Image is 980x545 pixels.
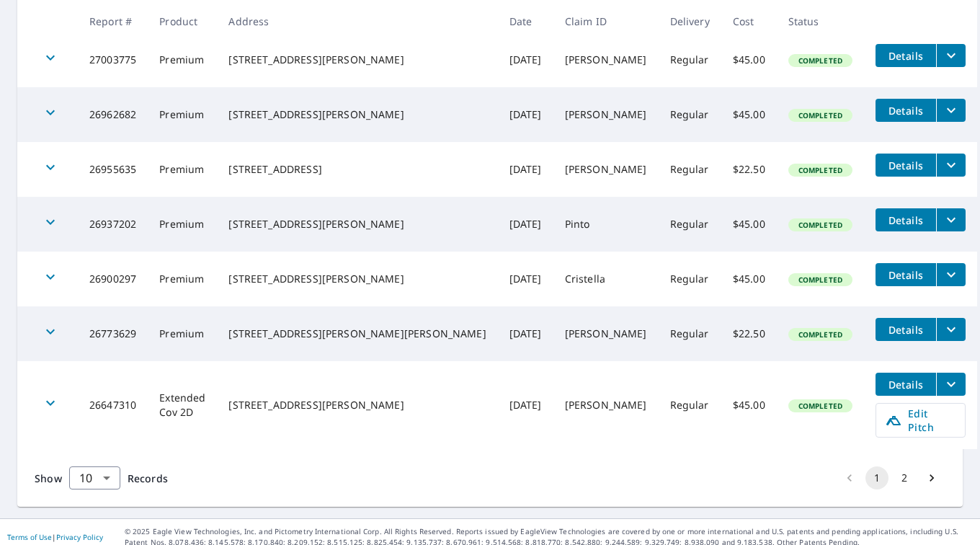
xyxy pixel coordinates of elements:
button: page 1 [865,466,888,489]
td: Premium [148,87,217,142]
span: Details [884,323,927,337]
td: $22.50 [721,142,777,197]
div: [STREET_ADDRESS][PERSON_NAME] [228,53,486,67]
td: [DATE] [498,306,553,361]
span: Completed [790,329,851,340]
button: detailsBtn-26955635 [876,154,936,177]
button: filesDropdownBtn-26955635 [936,154,966,177]
td: $45.00 [721,361,777,449]
button: detailsBtn-26937202 [876,208,936,231]
a: Privacy Policy [56,532,103,542]
button: detailsBtn-27003775 [876,44,936,67]
button: detailsBtn-26900297 [876,263,936,286]
td: [PERSON_NAME] [553,306,659,361]
td: 26900297 [78,252,148,306]
div: [STREET_ADDRESS][PERSON_NAME] [228,272,486,286]
span: Details [884,268,927,282]
div: 10 [69,458,120,498]
td: $45.00 [721,32,777,87]
td: $45.00 [721,87,777,142]
button: Go to next page [920,466,943,489]
button: filesDropdownBtn-27003775 [936,44,966,67]
button: filesDropdownBtn-26937202 [936,208,966,231]
td: Extended Cov 2D [148,361,217,449]
td: [PERSON_NAME] [553,32,659,87]
button: filesDropdownBtn-26647310 [936,373,966,396]
td: Regular [659,361,721,449]
button: Go to page 2 [893,466,916,489]
span: Completed [790,110,851,120]
td: Regular [659,197,721,252]
div: [STREET_ADDRESS][PERSON_NAME] [228,398,486,412]
a: Edit Pitch [876,403,966,438]
span: Show [35,471,62,485]
td: Premium [148,32,217,87]
span: Completed [790,275,851,285]
span: Completed [790,401,851,411]
td: Regular [659,87,721,142]
span: Completed [790,56,851,66]
span: Details [884,213,927,227]
td: $45.00 [721,197,777,252]
td: [DATE] [498,197,553,252]
button: filesDropdownBtn-26900297 [936,263,966,286]
td: Pinto [553,197,659,252]
button: detailsBtn-26962682 [876,99,936,122]
span: Completed [790,165,851,175]
td: $22.50 [721,306,777,361]
span: Details [884,378,927,391]
p: | [7,533,103,541]
div: [STREET_ADDRESS][PERSON_NAME] [228,217,486,231]
div: Show 10 records [69,466,120,489]
button: detailsBtn-26647310 [876,373,936,396]
td: Premium [148,252,217,306]
td: [DATE] [498,142,553,197]
span: Edit Pitch [885,407,956,434]
td: Regular [659,142,721,197]
span: Details [884,159,927,172]
td: 26962682 [78,87,148,142]
td: [PERSON_NAME] [553,142,659,197]
span: Details [884,49,927,63]
button: filesDropdownBtn-26773629 [936,318,966,341]
div: [STREET_ADDRESS] [228,162,486,177]
td: [DATE] [498,361,553,449]
td: [DATE] [498,252,553,306]
nav: pagination navigation [836,466,945,489]
td: Cristella [553,252,659,306]
span: Records [128,471,168,485]
td: 26937202 [78,197,148,252]
td: Regular [659,32,721,87]
td: 26647310 [78,361,148,449]
td: Regular [659,306,721,361]
td: 26773629 [78,306,148,361]
td: Premium [148,197,217,252]
div: [STREET_ADDRESS][PERSON_NAME][PERSON_NAME] [228,327,486,341]
div: [STREET_ADDRESS][PERSON_NAME] [228,107,486,122]
td: $45.00 [721,252,777,306]
td: [PERSON_NAME] [553,87,659,142]
td: Premium [148,142,217,197]
td: Premium [148,306,217,361]
td: [PERSON_NAME] [553,361,659,449]
td: Regular [659,252,721,306]
td: 26955635 [78,142,148,197]
td: [DATE] [498,87,553,142]
span: Details [884,104,927,118]
span: Completed [790,220,851,230]
button: filesDropdownBtn-26962682 [936,99,966,122]
a: Terms of Use [7,532,52,542]
td: 27003775 [78,32,148,87]
td: [DATE] [498,32,553,87]
button: detailsBtn-26773629 [876,318,936,341]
